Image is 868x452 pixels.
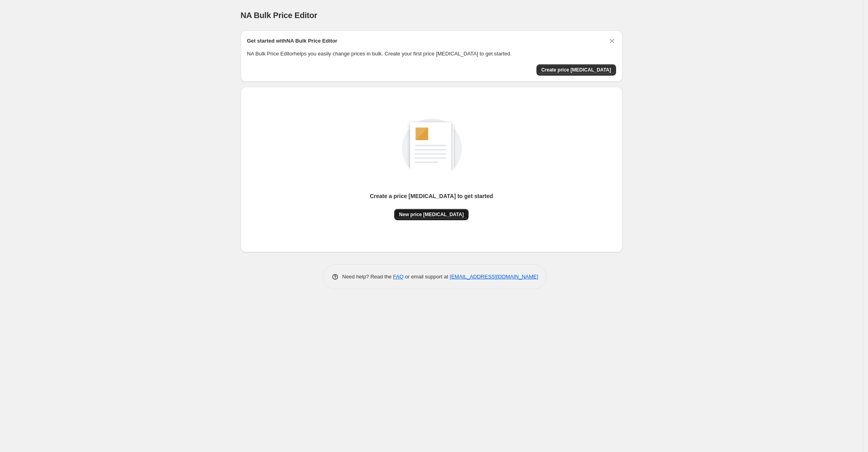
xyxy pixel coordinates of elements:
[393,274,403,280] a: FAQ
[403,274,450,280] span: or email support at
[241,11,317,20] span: NA Bulk Price Editor
[247,37,338,45] h2: Get started with NA Bulk Price Editor
[370,192,493,200] p: Create a price [MEDICAL_DATA] to get started
[399,211,464,218] span: New price [MEDICAL_DATA]
[608,37,616,45] button: Dismiss card
[541,67,611,73] span: Create price [MEDICAL_DATA]
[394,209,469,220] button: New price [MEDICAL_DATA]
[536,64,616,76] button: Create price change job
[450,274,538,280] a: [EMAIL_ADDRESS][DOMAIN_NAME]
[247,50,616,58] p: NA Bulk Price Editor helps you easily change prices in bulk. Create your first price [MEDICAL_DAT...
[342,274,393,280] span: Need help? Read the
